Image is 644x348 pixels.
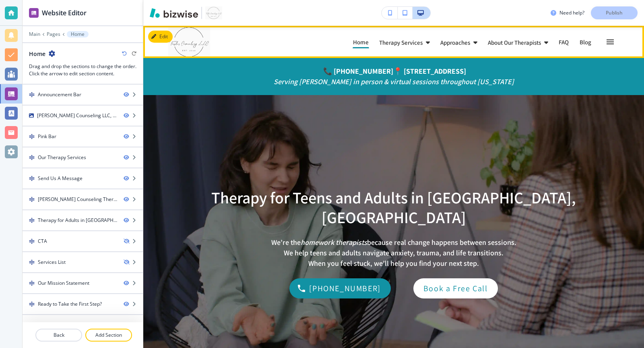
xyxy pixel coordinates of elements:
p: We’re the because real change happens between sessions. [271,237,516,248]
em: homework therapists [301,238,367,247]
div: Our Mission Statement [38,280,89,287]
img: editor icon [29,8,39,18]
div: Pink Bar [38,133,56,140]
button: Home [67,31,89,37]
div: Our Therapy Services [38,154,86,161]
h3: Drag and drop the sections to change the order. Click the arrow to edit section content. [29,63,136,77]
button: Add Section [85,329,132,342]
p: Home [71,31,85,37]
p: Book a Free Call [423,282,488,295]
div: DragOur Therapy Services [23,147,143,168]
img: Drag [29,155,35,160]
img: Drag [29,197,35,202]
a: [PHONE_NUMBER] [334,66,393,76]
img: Drag [29,238,35,244]
img: Drag [29,259,35,265]
p: Approaches [440,39,470,46]
a: [PHONE_NUMBER] [289,278,390,298]
p: [PHONE_NUMBER] [309,282,380,295]
div: DragTherapy for Adults in [GEOGRAPHIC_DATA], [GEOGRAPHIC_DATA] and Online Across [US_STATE] [23,210,143,230]
em: Serving [PERSON_NAME] in person & virtual sessions throughout [US_STATE] [274,77,514,86]
div: CTA [38,238,47,245]
img: Drag [29,92,35,97]
div: Ready to Take the First Step? [38,300,102,308]
img: Drag [29,176,35,181]
div: Towler Counseling LLC, located in Roswell, Georgia, offers virtual sessions throughout the state.... [37,112,117,119]
div: DragPink Bar [23,126,143,147]
button: Main [29,31,40,37]
img: Drag [29,301,35,307]
img: Towler Counseling LLC [168,26,289,58]
button: Edit [148,31,173,43]
div: Send Us A Message [38,175,83,182]
p: Back [36,331,81,339]
p: About Our Therapists [488,39,541,46]
div: Announcement Bar [38,91,81,98]
p: FAQ [559,39,569,45]
h2: Website Editor [42,8,87,18]
h3: Need help? [559,9,584,17]
div: Drag[PERSON_NAME] Counseling Therapy in [GEOGRAPHIC_DATA], [GEOGRAPHIC_DATA] [23,189,143,209]
img: Your Logo [205,6,222,19]
p: Therapy for Teens and Adults in [GEOGRAPHIC_DATA], [GEOGRAPHIC_DATA] [168,188,619,228]
button: Toggle hamburger navigation menu [601,33,619,51]
div: Towler Counseling Therapy in Roswell, GA [38,196,117,203]
div: Therapy for Adults in Roswell, GA and Online Across Georgia [38,217,117,224]
a: Book a Free Call [413,278,498,298]
div: DragOur Mission Statement [23,273,143,293]
button: Back [35,329,82,342]
h2: Home [29,50,45,58]
img: Drag [29,217,35,223]
div: DragReady to Take the First Step? [23,294,143,314]
img: Bizwise Logo [150,8,198,18]
p: Home [353,39,369,45]
div: About Our Therapists [487,35,558,48]
div: (770) 800-7362 [289,278,390,298]
p: 📞 📍 [274,66,514,77]
button: Pages [47,31,60,37]
div: DragAnnouncement Bar [23,85,143,105]
img: Drag [29,134,35,139]
div: DragWhere To Find Us [23,315,143,335]
div: Therapy Services [379,35,440,48]
a: [STREET_ADDRESS] [404,66,466,76]
div: Services List [38,259,66,266]
p: When you feel stuck, we’ll help you find your next step. [271,258,516,269]
div: DragSend Us A Message [23,168,143,188]
p: We help teens and adults navigate anxiety, trauma, and life transitions. [271,248,516,258]
div: Where To Find Us [38,321,77,329]
img: Drag [29,280,35,286]
p: Blog [580,39,591,45]
div: [PERSON_NAME] Counseling LLC, located in [GEOGRAPHIC_DATA], [US_STATE], offers virtual sessions t... [23,106,143,126]
p: Add Section [86,331,131,339]
div: DragServices List [23,252,143,272]
div: Approaches [440,35,487,48]
div: DragCTA [23,231,143,251]
p: Therapy Services [379,39,423,46]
